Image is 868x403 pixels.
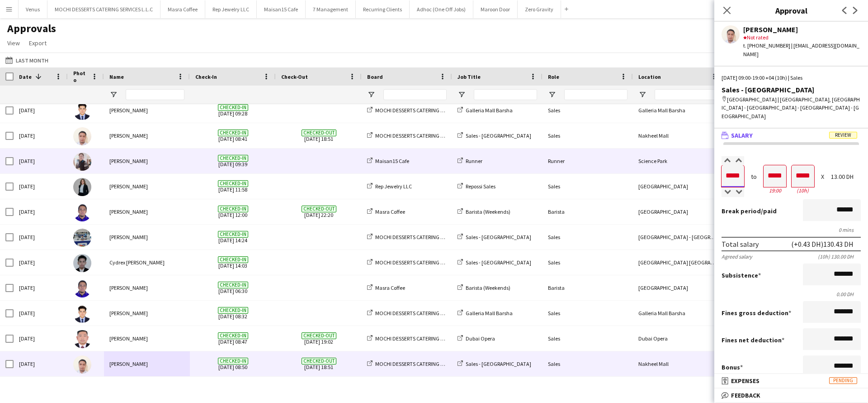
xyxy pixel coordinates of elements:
[356,0,410,18] button: Recurring Clients
[633,301,723,326] div: Galleria Mall Barsha
[104,98,190,123] div: [PERSON_NAME]
[281,123,356,148] span: [DATE] 18:51
[367,259,473,266] a: MOCHI DESSERTS CATERING SERVICES L.L.C
[722,74,861,82] div: [DATE] 09:00-19:00 +04 (10h) | Sales
[306,0,356,18] button: 7 Management
[743,34,861,42] div: Not rated
[281,326,356,351] span: [DATE] 19:02
[458,183,495,190] a: Repossi Sales
[638,91,646,99] button: Open Filter Menu
[195,275,270,300] span: [DATE] 06:30
[458,310,513,317] a: Galleria Mall Barsha
[466,335,495,342] span: Dubai Opera
[104,250,190,275] div: Cydrex [PERSON_NAME]
[195,225,270,249] span: [DATE] 14:24
[218,282,248,288] span: Checked-in
[104,149,190,173] div: [PERSON_NAME]
[722,226,861,233] div: 0 mins
[195,199,270,224] span: [DATE] 12:00
[458,158,482,164] a: Runner
[14,301,68,326] div: [DATE]
[367,284,405,291] a: Masra Coffee
[474,89,537,100] input: Job Title Filter Input
[218,358,248,365] span: Checked-in
[722,240,759,249] div: Total salary
[633,174,723,199] div: [GEOGRAPHIC_DATA]
[633,351,723,376] div: Nakheel Mall
[218,206,248,212] span: Checked-in
[195,123,270,148] span: [DATE] 08:41
[722,309,791,317] label: Fines gross deduction
[722,96,861,120] div: [GEOGRAPHIC_DATA] | [GEOGRAPHIC_DATA], [GEOGRAPHIC_DATA] - [GEOGRAPHIC_DATA] - [GEOGRAPHIC_DATA] ...
[302,358,336,365] span: Checked-out
[542,351,633,376] div: Sales
[466,183,495,190] span: Repossi Sales
[302,130,336,136] span: Checked-out
[458,73,481,80] span: Job Title
[466,310,513,317] span: Galleria Mall Barsha
[792,187,814,194] div: 10h
[564,89,627,100] input: Role Filter Input
[104,301,190,326] div: [PERSON_NAME]
[731,391,760,399] span: Feedback
[633,225,723,249] div: [GEOGRAPHIC_DATA] - [GEOGRAPHIC_DATA]
[367,91,375,99] button: Open Filter Menu
[542,326,633,351] div: Sales
[375,284,405,291] span: Masra Coffee
[7,39,20,47] span: View
[375,208,405,215] span: Masra Coffee
[458,91,466,99] button: Open Filter Menu
[257,0,306,18] button: Maisan15 Cafe
[375,158,409,164] span: Maisan15 Cafe
[29,39,47,47] span: Export
[466,360,531,367] span: Sales - [GEOGRAPHIC_DATA]
[829,132,857,139] span: Review
[383,89,447,100] input: Board Filter Input
[714,374,868,388] mat-expansion-panel-header: ExpensesPending
[73,153,91,171] img: Joselito Azuela
[281,351,356,376] span: [DATE] 18:51
[195,351,270,376] span: [DATE] 08:50
[195,174,270,199] span: [DATE] 11:58
[375,310,473,317] span: MOCHI DESSERTS CATERING SERVICES L.L.C
[73,330,91,348] img: Aldrin Cawas
[73,127,91,145] img: louie padayao
[104,326,190,351] div: [PERSON_NAME]
[743,25,861,34] div: [PERSON_NAME]
[218,180,248,187] span: Checked-in
[104,174,190,199] div: [PERSON_NAME]
[73,279,91,297] img: Lenard Randy Fundador
[14,123,68,148] div: [DATE]
[73,102,91,120] img: Johnjay Mendoza
[542,149,633,173] div: Runner
[458,335,495,342] a: Dubai Opera
[466,132,531,139] span: Sales - [GEOGRAPHIC_DATA]
[367,208,405,215] a: Masra Coffee
[14,250,68,275] div: [DATE]
[821,173,824,180] div: X
[466,259,531,266] span: Sales - [GEOGRAPHIC_DATA]
[73,178,91,196] img: Sawsan Farkouh
[367,132,473,139] a: MOCHI DESSERTS CATERING SERVICES L.L.C
[19,73,32,80] span: Date
[466,107,513,114] span: Galleria Mall Barsha
[458,107,513,114] a: Galleria Mall Barsha
[633,199,723,224] div: [GEOGRAPHIC_DATA]
[722,363,743,371] label: Bonus
[195,326,270,351] span: [DATE] 08:47
[218,307,248,314] span: Checked-in
[73,305,91,323] img: Johnjay Mendoza
[751,173,757,180] div: to
[160,0,205,18] button: Masra Coffee
[195,73,217,80] span: Check-In
[722,187,744,194] div: 09:00
[548,91,556,99] button: Open Filter Menu
[19,0,47,18] button: Venus
[542,301,633,326] div: Sales
[73,203,91,221] img: Lenard Randy Fundador
[722,291,861,297] div: 0.00 DH
[831,173,861,180] div: 13.00 DH
[195,250,270,275] span: [DATE] 14:03
[4,37,24,49] a: View
[818,253,861,260] div: (10h) 130.00 DH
